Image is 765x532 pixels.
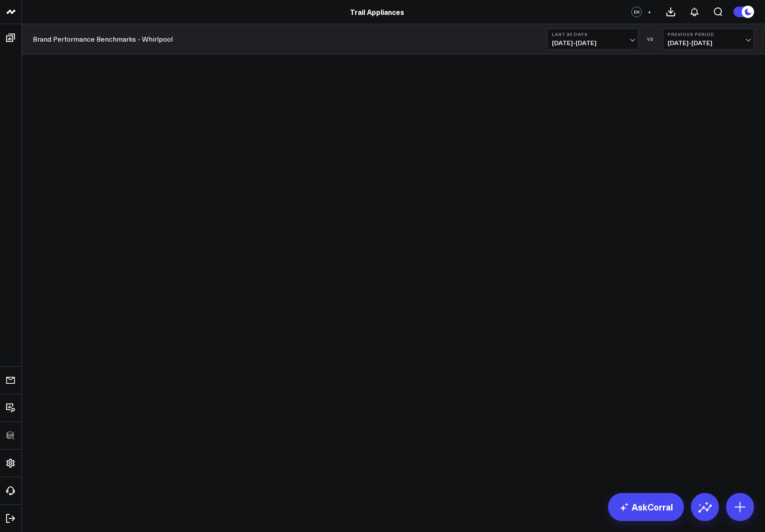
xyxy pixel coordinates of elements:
div: VS [643,36,658,42]
span: [DATE] - [DATE] [668,39,749,46]
div: EH [631,7,642,17]
b: Previous Period [668,32,749,37]
span: [DATE] - [DATE] [552,39,633,46]
span: + [648,9,651,15]
button: + [644,7,655,17]
button: Previous Period[DATE]-[DATE] [663,29,754,50]
button: Last 30 Days[DATE]-[DATE] [547,29,638,50]
a: Brand Performance Benchmarks - Whirlpool [33,34,173,44]
a: AskCorral [608,493,684,521]
b: Last 30 Days [552,32,633,37]
a: Trail Appliances [350,7,404,17]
